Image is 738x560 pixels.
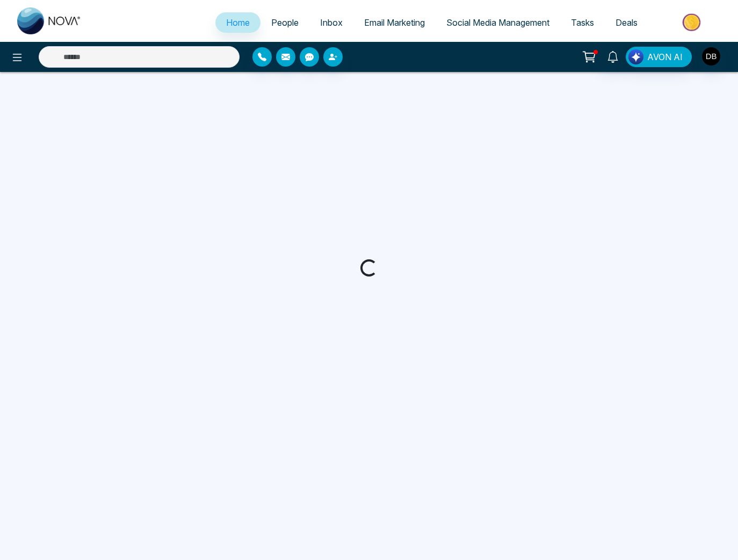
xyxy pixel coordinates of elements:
[436,12,560,33] a: Social Media Management
[353,12,436,33] a: Email Marketing
[616,17,638,28] span: Deals
[647,50,683,63] span: AVON AI
[626,47,692,67] button: AVON AI
[17,8,82,34] img: Nova CRM Logo
[215,12,261,33] a: Home
[628,49,643,64] img: Lead Flow
[271,17,299,28] span: People
[261,12,309,33] a: People
[446,17,549,28] span: Social Media Management
[571,17,594,28] span: Tasks
[605,12,648,33] a: Deals
[654,10,732,34] img: Market-place.gif
[702,47,720,66] img: User Avatar
[560,12,605,33] a: Tasks
[309,12,353,33] a: Inbox
[226,17,250,28] span: Home
[320,17,343,28] span: Inbox
[364,17,425,28] span: Email Marketing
